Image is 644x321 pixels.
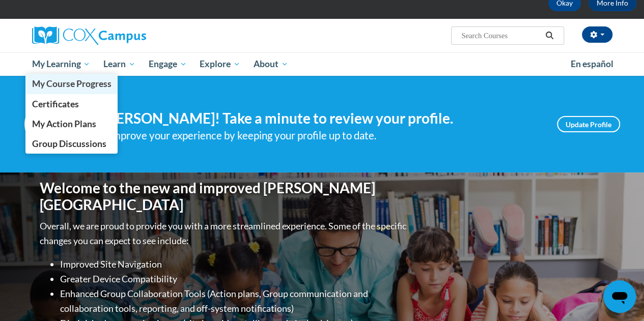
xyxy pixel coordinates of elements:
[86,110,542,127] h4: Hi [PERSON_NAME]! Take a minute to review your profile.
[25,134,118,154] a: Group Discussions
[564,53,620,75] a: En español
[571,59,613,69] span: En español
[32,99,78,109] span: Certificates
[25,52,97,76] a: My Learning
[25,74,118,94] a: My Course Progress
[142,52,193,76] a: Engage
[32,78,111,89] span: My Course Progress
[97,52,142,76] a: Learn
[32,26,215,45] a: Cox Campus
[60,272,409,286] li: Greater Device Compatibility
[60,257,409,272] li: Improved Site Navigation
[32,58,90,70] span: My Learning
[86,127,542,144] div: Help improve your experience by keeping your profile up to date.
[25,114,118,134] a: My Action Plans
[32,119,96,129] span: My Action Plans
[542,30,557,42] button: Search
[193,52,247,76] a: Explore
[25,94,118,114] a: Certificates
[582,26,612,43] button: Account Settings
[247,52,295,76] a: About
[40,219,409,248] p: Overall, we are proud to provide you with a more streamlined experience. Some of the specific cha...
[149,58,187,70] span: Engage
[24,52,620,76] div: Main menu
[460,30,542,42] input: Search Courses
[40,180,409,214] h1: Welcome to the new and improved [PERSON_NAME][GEOGRAPHIC_DATA]
[24,101,70,147] img: Profile Image
[60,286,409,316] li: Enhanced Group Collaboration Tools (Action plans, Group communication and collaboration tools, re...
[200,58,240,70] span: Explore
[603,280,636,313] iframe: Button to launch messaging window
[254,58,288,70] span: About
[32,26,146,45] img: Cox Campus
[103,58,135,70] span: Learn
[557,116,620,132] a: Update Profile
[32,138,106,149] span: Group Discussions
